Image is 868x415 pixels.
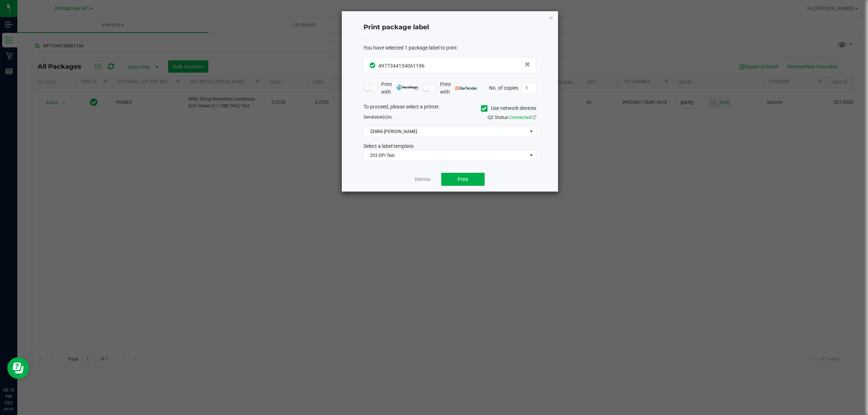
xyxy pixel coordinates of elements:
img: bartender.png [455,86,477,90]
div: Select a label template. [358,142,542,150]
iframe: Resource center [7,357,29,379]
img: mark_magic_cybra.png [396,85,418,90]
span: Print with [440,81,477,96]
button: Print [441,173,485,186]
span: Print [458,176,468,182]
div: To proceed, please select a printer. [358,103,542,114]
span: No. of copies [489,85,518,90]
div: : [363,44,536,52]
h4: Print package label [363,23,536,32]
span: Send to: [363,115,393,120]
span: ZEBRA-[PERSON_NAME] [364,127,527,137]
span: QZ Status: [488,115,536,120]
span: label(s) [373,115,388,120]
span: 203 DPI Test [364,150,527,161]
label: Use network devices [481,104,536,112]
a: Dismiss [415,176,430,183]
span: Print with [381,81,418,96]
span: You have selected 1 package label to print [363,45,457,51]
span: Connected [509,115,531,120]
span: 4977344154061196 [378,63,425,69]
span: In Sync [370,61,376,69]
